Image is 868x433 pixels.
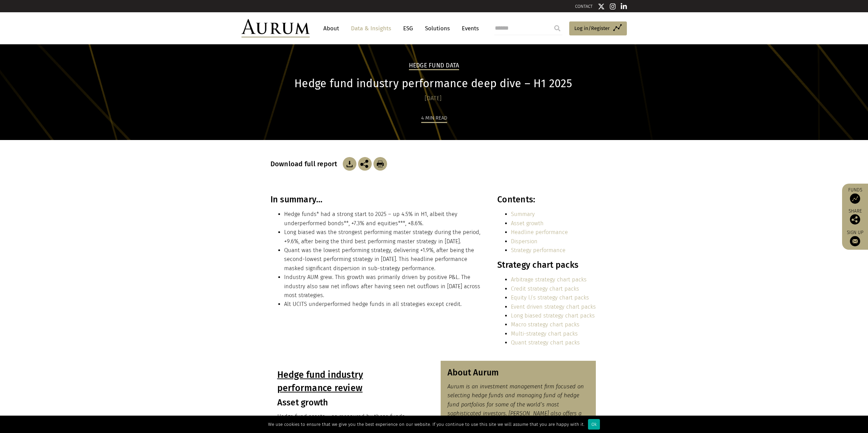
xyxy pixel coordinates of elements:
a: Equity l/s strategy chart packs [511,294,589,301]
img: Share this post [850,214,860,225]
h3: Asset growth [277,398,419,408]
li: Quant was the lowest performing strategy, delivering +1.9%, after being the second-lowest perform... [284,246,483,273]
a: Funds [845,187,865,204]
img: Instagram icon [610,3,616,10]
a: Sign up [845,230,865,246]
a: Solutions [422,22,453,35]
h3: Contents: [497,195,596,205]
img: Linkedin icon [621,3,627,10]
img: Access Funds [850,194,860,204]
a: Headline performance [511,229,568,235]
li: Long biased was the strongest performing master strategy during the period, +9.6%, after being th... [284,228,483,246]
a: Log in/Register [569,21,627,36]
div: Share [845,209,865,225]
a: Asset growth [511,220,544,227]
a: Long biased strategy chart packs [511,312,595,319]
div: [DATE] [270,94,596,103]
em: Aurum is an investment management firm focused on selecting hedge funds and managing fund of hedg... [447,383,584,426]
h3: In summary… [270,195,483,205]
a: Events [458,22,479,35]
a: Quant strategy chart packs [511,339,580,346]
a: Multi-strategy chart packs [511,330,578,337]
h3: Strategy chart packs [497,260,596,270]
a: Credit strategy chart packs [511,285,579,292]
span: Log in/Register [574,24,610,32]
u: Hedge fund industry performance review [277,369,363,393]
img: Twitter icon [598,3,605,10]
div: Ok [588,419,600,430]
a: ESG [400,22,416,35]
h3: About Aurum [447,368,589,378]
li: Alt UCITS underperformed hedge funds in all strategies except credit. [284,300,483,309]
img: Sign up to our newsletter [850,236,860,246]
a: Macro strategy chart packs [511,321,579,328]
a: Summary [511,211,535,217]
img: Share this post [358,157,372,171]
a: CONTACT [575,4,593,9]
input: Submit [550,21,564,35]
img: Download Article [373,157,387,171]
h1: Hedge fund industry performance deep dive – H1 2025 [270,77,596,90]
a: Data & Insights [348,22,395,35]
img: Aurum [241,19,310,37]
h3: Download full report [270,160,341,168]
h2: Hedge Fund Data [409,62,459,70]
img: Download Article [343,157,356,171]
div: 4 min read [421,114,447,123]
li: Hedge funds* had a strong start to 2025 – up 4.5% in H1, albeit they underperformed bonds**, +7.3... [284,210,483,228]
a: Dispersion [511,238,538,245]
a: About [320,22,342,35]
li: Industry AUM grew. This growth was primarily driven by positive P&L. The industry also saw net in... [284,273,483,300]
a: Event driven strategy chart packs [511,304,596,310]
a: Strategy performance [511,247,565,253]
a: Arbitrage strategy chart packs [511,276,587,283]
